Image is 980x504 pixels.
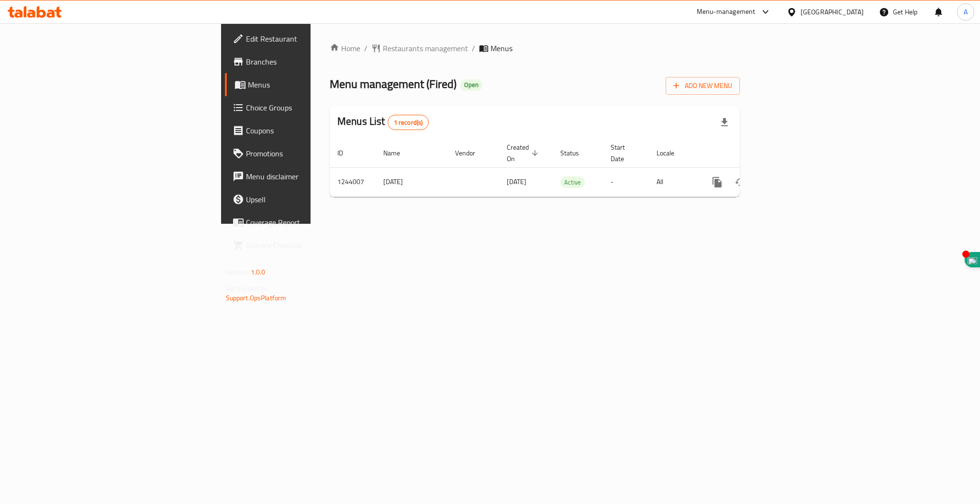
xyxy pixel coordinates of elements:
span: A [964,7,968,17]
div: Active [560,176,585,188]
span: Choice Groups [246,102,377,113]
a: Upsell [225,188,385,211]
a: Menu disclaimer [225,165,385,188]
span: 1.0.0 [251,266,266,278]
span: Name [383,147,412,159]
span: Coverage Report [246,217,377,228]
div: Total records count [388,115,429,130]
td: - [603,167,649,197]
span: Vendor [455,147,488,159]
a: Coverage Report [225,211,385,234]
span: ID [337,147,356,159]
div: Open [460,79,482,91]
li: / [472,43,475,54]
button: more [706,171,729,194]
div: Export file [713,111,736,134]
th: Actions [698,139,805,168]
a: Support.OpsPlatform [226,292,287,304]
nav: breadcrumb [330,43,740,54]
td: All [649,167,698,197]
a: Restaurants management [371,43,468,54]
span: Branches [246,56,377,67]
td: [DATE] [376,167,447,197]
span: Menu management ( Fired ) [330,73,457,95]
a: Branches [225,50,385,73]
div: Menu-management [697,6,756,18]
span: Coupons [246,125,377,136]
h2: Menus List [337,114,429,130]
a: Grocery Checklist [225,234,385,257]
a: Menus [225,73,385,96]
span: Status [560,147,591,159]
span: Created On [507,142,541,164]
span: Menus [490,43,512,54]
span: 1 record(s) [388,118,429,127]
a: Choice Groups [225,96,385,119]
span: Start Date [611,142,637,164]
span: Promotions [246,148,377,159]
a: Promotions [225,142,385,165]
span: [DATE] [507,175,526,188]
span: Locale [657,147,687,159]
span: Version: [226,266,249,278]
span: Grocery Checklist [246,240,377,251]
span: Active [560,177,585,188]
button: Change Status [729,171,752,194]
span: Edit Restaurant [246,33,377,44]
div: [GEOGRAPHIC_DATA] [801,7,864,17]
button: Add New Menu [666,77,740,95]
span: Restaurants management [383,43,468,54]
span: Upsell [246,194,377,205]
span: Get support on: [226,282,270,295]
a: Coupons [225,119,385,142]
span: Open [460,81,482,89]
a: Edit Restaurant [225,27,385,50]
span: Menu disclaimer [246,171,377,182]
span: Menus [248,79,377,90]
span: Add New Menu [673,80,732,92]
table: enhanced table [330,139,805,197]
